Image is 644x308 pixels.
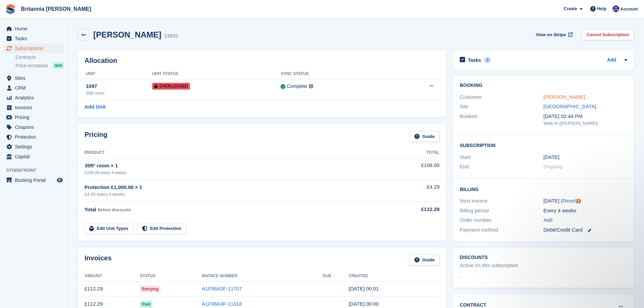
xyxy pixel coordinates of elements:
[6,167,67,174] span: Storefront
[544,197,627,205] div: [DATE] ( )
[53,62,64,69] div: NEW
[152,69,281,79] th: Unit Status
[287,83,307,90] div: Complete
[281,69,391,79] th: Sync Status
[85,131,108,142] h2: Pricing
[460,274,461,281] span: -
[16,54,64,61] a: Contracts
[85,162,385,170] div: 35ft² room × 1
[544,94,585,100] a: [PERSON_NAME]
[3,24,64,33] a: menu
[544,153,559,161] time: 2023-08-24 23:00:00 UTC
[460,262,518,269] div: Active on this subscription
[15,152,55,161] span: Capital
[15,24,55,33] span: Home
[85,191,385,198] div: £4.29 every 4 weeks
[85,57,439,65] h2: Allocation
[202,271,323,282] th: Invoice Number
[3,142,64,151] a: menu
[460,113,543,127] div: Booked
[564,5,577,12] span: Create
[544,103,596,109] a: [GEOGRAPHIC_DATA]
[460,142,627,148] h2: Subscription
[15,44,55,53] span: Subscriptions
[563,198,576,204] a: Reset
[56,176,64,184] a: Preview store
[15,175,55,185] span: Booking Portal
[544,207,627,215] div: Every 4 weeks
[3,175,64,185] a: menu
[460,197,543,205] div: Next invoice
[3,73,64,83] a: menu
[309,84,313,88] img: icon-info-grey-7440780725fd019a000dd9b08b2336e03edf1995a4989e88bcd33f0948082b44.svg
[140,271,202,282] th: Status
[140,286,161,292] span: Retrying
[15,132,55,142] span: Protection
[15,142,55,151] span: Settings
[164,32,178,40] div: 23892
[460,226,543,234] div: Payment method
[3,83,64,93] a: menu
[86,90,152,96] div: 35ft² room
[85,281,140,297] td: £112.29
[460,216,543,224] div: Order number
[85,170,385,176] div: £108.00 every 4 weeks
[3,113,64,122] a: menu
[202,301,242,307] a: A1F98A3F-11316
[85,184,385,191] div: Protection £1,000.00 × 1
[85,223,133,234] a: Edit Unit Types
[85,207,96,212] span: Total
[86,82,152,90] div: 1097
[410,254,439,265] a: Guide
[3,34,64,43] a: menu
[15,73,55,83] span: Sites
[16,62,64,69] a: Price increases NEW
[460,153,543,161] div: Start
[15,113,55,122] span: Pricing
[484,57,492,63] div: 0
[3,122,64,132] a: menu
[460,103,543,111] div: Site
[460,207,543,215] div: Billing period
[152,83,190,90] span: Overlocked
[137,223,186,234] a: Edit Protection
[385,147,439,158] th: Total
[98,208,131,212] span: Before discounts
[85,69,152,79] th: Unit
[5,4,16,14] img: stora-icon-8386f47178a22dfd0bd8f6a31ec36ba5ce8667c1dd55bd0f319d3a0aa187defe.svg
[3,103,64,112] a: menu
[385,206,439,213] div: £112.29
[15,93,55,102] span: Analytics
[349,286,379,291] time: 2025-09-18 23:01:11 UTC
[140,301,152,308] span: Paid
[15,83,55,93] span: CRM
[544,226,627,234] div: Debit/Credit Card
[468,57,481,63] h2: Tasks
[544,216,553,224] a: Add
[460,93,543,101] div: Customer
[607,56,616,64] a: Add
[460,255,627,260] h2: Discounts
[576,198,582,204] div: Tooltip anchor
[85,271,140,282] th: Amount
[323,271,349,282] th: Due
[93,30,161,39] h2: [PERSON_NAME]
[85,147,385,158] th: Product
[3,93,64,102] a: menu
[15,103,55,112] span: Invoices
[3,44,64,53] a: menu
[16,63,48,69] span: Price increases
[15,122,55,132] span: Coupons
[385,158,439,179] td: £108.00
[15,34,55,43] span: Tasks
[202,286,242,291] a: A1F98A3F-11707
[544,164,563,169] span: Ongoing
[410,131,439,142] a: Guide
[349,301,379,307] time: 2025-08-21 23:00:11 UTC
[533,29,574,40] a: View on Stripe
[349,271,439,282] th: Created
[385,180,439,202] td: £4.29
[3,152,64,161] a: menu
[85,103,105,111] a: Add Unit
[460,163,543,171] div: End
